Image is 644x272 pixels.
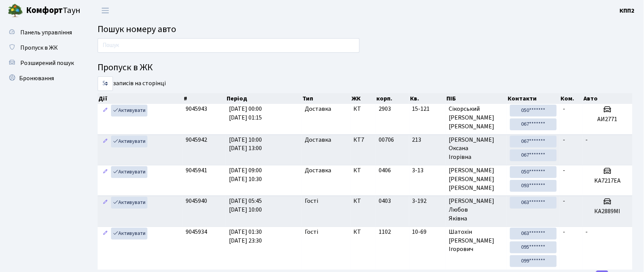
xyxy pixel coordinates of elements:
[354,105,373,113] span: КТ
[183,93,226,104] th: #
[8,3,23,18] img: logo.png
[379,197,391,205] span: 0403
[111,197,147,209] a: Активувати
[560,93,583,104] th: Ком.
[583,93,633,104] th: Авто
[446,93,507,104] th: ПІБ
[96,4,115,17] button: Переключити навігацію
[305,197,318,206] span: Гості
[26,4,63,16] b: Комфорт
[379,105,391,113] span: 2903
[4,40,80,55] a: Пропуск в ЖК
[101,228,110,240] a: Редагувати
[26,4,80,17] span: Таун
[98,76,113,91] select: записів на сторінці
[586,228,588,236] span: -
[412,166,443,175] span: 3-13
[186,166,208,175] span: 9045941
[20,44,58,52] span: Пропуск в ЖК
[351,93,376,104] th: ЖК
[4,55,80,71] a: Розширений пошук
[449,228,504,254] span: Шатохін [PERSON_NAME] Ігорович
[186,136,208,144] span: 9045942
[229,105,262,122] span: [DATE] 00:00 [DATE] 01:15
[354,228,373,236] span: КТ
[98,38,360,53] input: Пошук
[101,136,110,147] a: Редагувати
[563,136,565,144] span: -
[563,197,565,205] span: -
[620,6,635,15] b: КПП2
[98,62,633,73] h4: Пропуск в ЖК
[186,228,208,236] span: 9045934
[98,93,183,104] th: Дії
[111,136,147,147] a: Активувати
[186,105,208,113] span: 9045943
[449,136,504,162] span: [PERSON_NAME] Оксана Ігорівна
[101,197,110,209] a: Редагувати
[563,166,565,175] span: -
[111,228,147,240] a: Активувати
[229,228,262,245] span: [DATE] 01:30 [DATE] 23:30
[412,197,443,206] span: 3-192
[302,93,351,104] th: Тип
[620,6,635,15] a: КПП2
[98,23,176,36] span: Пошук номеру авто
[376,93,409,104] th: корп.
[20,59,74,67] span: Розширений пошук
[19,74,54,83] span: Бронювання
[412,228,443,236] span: 10-69
[586,116,629,123] h5: АИ2771
[229,197,262,214] span: [DATE] 05:45 [DATE] 10:00
[111,166,147,178] a: Активувати
[379,228,391,236] span: 1102
[563,105,565,113] span: -
[449,105,504,131] span: Сікорський [PERSON_NAME] [PERSON_NAME]
[20,28,72,37] span: Панель управління
[354,136,373,144] span: КТ7
[229,166,262,183] span: [DATE] 09:00 [DATE] 10:30
[305,166,331,175] span: Доставка
[449,197,504,223] span: [PERSON_NAME] Любов Яківна
[101,105,110,117] a: Редагувати
[229,136,262,153] span: [DATE] 10:00 [DATE] 13:00
[354,197,373,206] span: КТ
[226,93,302,104] th: Період
[586,208,629,215] h5: КА2889МІ
[409,93,446,104] th: Кв.
[305,136,331,144] span: Доставка
[186,197,208,205] span: 9045940
[354,166,373,175] span: КТ
[101,166,110,178] a: Редагувати
[412,136,443,144] span: 213
[586,177,629,185] h5: KA7217EA
[449,166,504,193] span: [PERSON_NAME] [PERSON_NAME] [PERSON_NAME]
[4,71,80,86] a: Бронювання
[98,76,166,91] label: записів на сторінці
[412,105,443,113] span: 15-121
[111,105,147,117] a: Активувати
[4,25,80,40] a: Панель управління
[586,136,588,144] span: -
[305,228,318,236] span: Гості
[379,166,391,175] span: 0406
[305,105,331,113] span: Доставка
[379,136,394,144] span: 00706
[507,93,560,104] th: Контакти
[563,228,565,236] span: -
